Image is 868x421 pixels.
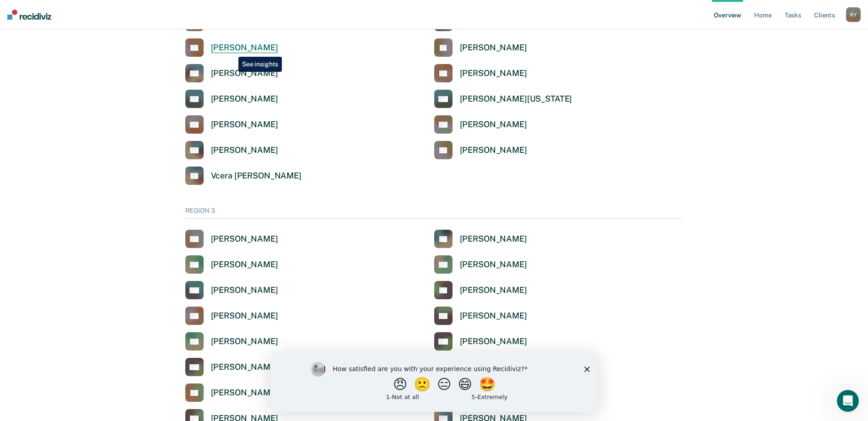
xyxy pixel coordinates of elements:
a: [PERSON_NAME] [185,64,278,82]
a: [PERSON_NAME] [434,64,527,82]
div: [PERSON_NAME] [211,362,278,372]
div: [PERSON_NAME] [211,336,278,347]
a: [PERSON_NAME] [185,332,278,351]
div: R Y [846,7,861,22]
a: [PERSON_NAME] [434,307,527,325]
a: [PERSON_NAME] [434,255,527,274]
div: [PERSON_NAME] [460,259,527,270]
a: [PERSON_NAME] [185,141,278,159]
a: [PERSON_NAME] [434,281,527,299]
a: [PERSON_NAME] [434,141,527,159]
div: [PERSON_NAME] [460,119,527,130]
a: [PERSON_NAME] [185,90,278,108]
div: [PERSON_NAME] [211,285,278,296]
div: [PERSON_NAME] [211,145,278,156]
div: [PERSON_NAME] [211,234,278,244]
div: [PERSON_NAME] [460,43,527,53]
div: [PERSON_NAME][US_STATE] [460,94,572,104]
a: [PERSON_NAME] [185,115,278,134]
a: [PERSON_NAME] [185,255,278,274]
a: [PERSON_NAME] [185,383,278,402]
iframe: Survey by Kim from Recidiviz [270,353,598,412]
div: [PERSON_NAME] [460,336,527,347]
img: Recidiviz [7,10,51,20]
div: [PERSON_NAME] [211,43,278,53]
button: RY [846,7,861,22]
div: [PERSON_NAME] [460,68,527,79]
a: Vcera [PERSON_NAME] [185,167,302,185]
div: [PERSON_NAME] [211,119,278,130]
a: [PERSON_NAME] [434,230,527,248]
a: [PERSON_NAME][US_STATE] [434,90,572,108]
div: Vcera [PERSON_NAME] [211,171,302,181]
a: [PERSON_NAME] [185,307,278,325]
a: [PERSON_NAME] [434,115,527,134]
div: [PERSON_NAME] [211,68,278,79]
iframe: Intercom live chat [837,390,859,412]
div: [PERSON_NAME] [460,311,527,321]
a: [PERSON_NAME] [185,358,278,376]
a: [PERSON_NAME] [434,38,527,57]
a: [PERSON_NAME] [185,230,278,248]
div: [PERSON_NAME] [211,94,278,104]
div: [PERSON_NAME] [211,259,278,270]
div: [PERSON_NAME] [211,388,278,398]
a: [PERSON_NAME] [185,281,278,299]
div: [PERSON_NAME] [460,285,527,296]
div: REGION 3 [185,207,683,219]
a: [PERSON_NAME] [185,38,278,57]
div: [PERSON_NAME] [460,145,527,156]
div: [PERSON_NAME] [211,311,278,321]
a: [PERSON_NAME] [434,332,527,351]
div: [PERSON_NAME] [460,234,527,244]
